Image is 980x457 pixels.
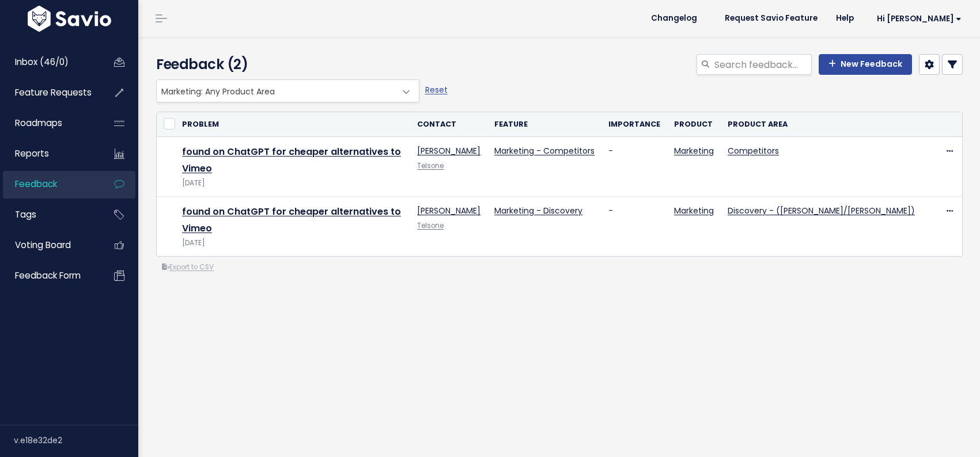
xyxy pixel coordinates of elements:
[15,208,36,220] span: Tags
[3,110,96,136] a: Roadmaps
[3,79,96,106] a: Feature Requests
[728,145,779,157] a: Competitors
[827,10,863,27] a: Help
[651,14,697,22] span: Changelog
[674,145,714,157] a: Marketing
[494,145,595,157] a: Marketing - Competitors
[417,205,480,216] a: [PERSON_NAME]
[15,178,57,190] span: Feedback
[667,112,721,137] th: Product
[728,205,915,216] a: Discovery - ([PERSON_NAME]/[PERSON_NAME])
[182,205,401,235] a: found on ChatGPT for cheaper alternatives to Vimeo
[713,54,812,75] input: Search feedback...
[601,137,667,197] td: -
[156,79,419,102] span: Marketing: Any Product Area
[716,10,827,27] a: Request Savio Feature
[15,269,81,281] span: Feedback form
[601,112,667,137] th: Importance
[819,54,912,75] a: New Feedback
[15,117,62,129] span: Roadmaps
[182,177,403,189] div: [DATE]
[156,54,414,75] h4: Feedback (2)
[601,197,667,257] td: -
[15,56,69,68] span: Inbox (46/0)
[25,6,114,32] img: logo-white.9d6f32f41409.svg
[410,112,487,137] th: Contact
[417,161,444,170] a: Telsone
[674,205,714,216] a: Marketing
[175,112,410,137] th: Problem
[3,140,96,167] a: Reports
[157,80,396,102] span: Marketing: Any Product Area
[877,14,962,23] span: Hi [PERSON_NAME]
[3,262,96,289] a: Feedback form
[494,205,582,216] a: Marketing - Discovery
[162,262,214,272] a: Export to CSV
[3,201,96,228] a: Tags
[863,10,971,28] a: Hi [PERSON_NAME]
[15,147,49,159] span: Reports
[182,145,401,175] a: found on ChatGPT for cheaper alternatives to Vimeo
[182,237,403,249] div: [DATE]
[15,239,71,251] span: Voting Board
[417,145,480,157] a: [PERSON_NAME]
[487,112,601,137] th: Feature
[3,232,96,258] a: Voting Board
[14,425,138,455] div: v.e18e32de2
[417,221,444,230] a: Telsone
[3,171,96,197] a: Feedback
[425,84,448,96] a: Reset
[15,86,92,98] span: Feature Requests
[721,112,922,137] th: Product Area
[3,49,96,75] a: Inbox (46/0)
